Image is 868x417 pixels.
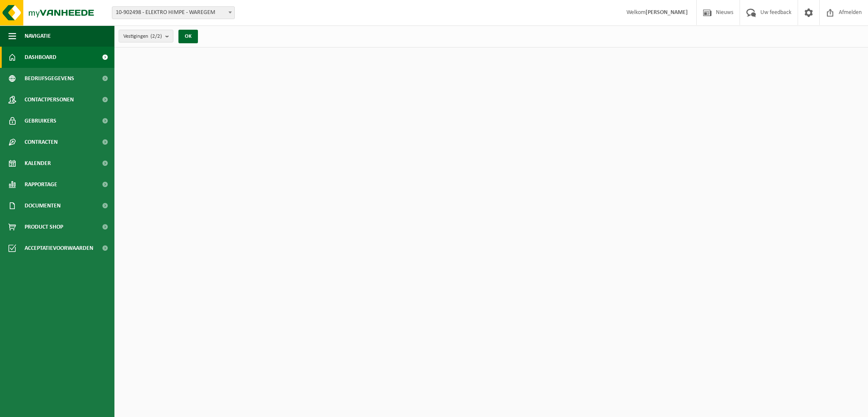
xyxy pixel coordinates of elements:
span: Documenten [25,195,61,216]
span: Dashboard [25,47,56,68]
span: Rapportage [25,174,57,195]
span: Contactpersonen [25,89,74,110]
span: Gebruikers [25,110,56,132]
span: Vestigingen [123,30,162,43]
button: OK [178,30,198,43]
span: 10-902498 - ELEKTRO HIMPE - WAREGEM [112,7,234,19]
span: Acceptatievoorwaarden [25,238,93,259]
span: Navigatie [25,25,51,47]
span: 10-902498 - ELEKTRO HIMPE - WAREGEM [112,6,235,19]
strong: [PERSON_NAME] [645,9,688,16]
span: Bedrijfsgegevens [25,68,74,89]
button: Vestigingen(2/2) [119,30,173,42]
span: Contracten [25,132,58,153]
span: Kalender [25,153,51,174]
count: (2/2) [150,34,162,39]
span: Product Shop [25,216,63,238]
